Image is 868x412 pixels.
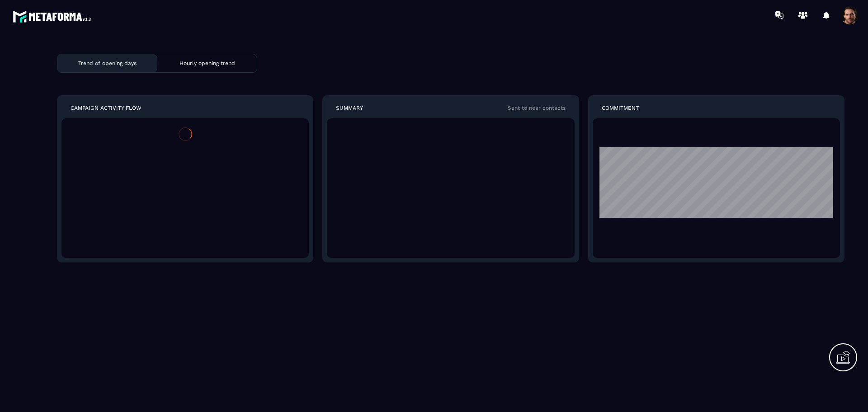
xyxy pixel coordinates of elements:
[13,8,94,25] img: logo
[508,104,566,112] p: Sent to near contacts
[78,60,137,66] p: Trend of opening days
[336,104,363,112] p: SUMMARY
[71,104,142,112] p: CAMPAIGN ACTIVITY FLOW
[179,60,235,66] p: Hourly opening trend
[602,104,639,112] p: COMMITMENT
